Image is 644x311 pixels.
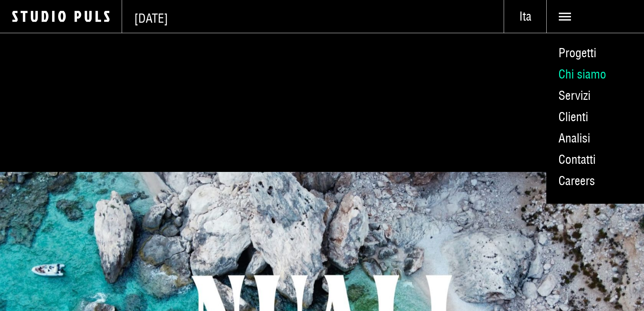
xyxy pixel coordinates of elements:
[546,128,644,149] a: Analisi
[546,64,644,85] a: Chi siamo
[546,170,644,192] a: Careers
[546,42,644,64] a: Progetti
[134,11,168,26] span: [DATE]
[546,85,644,106] a: Servizi
[546,106,644,128] a: Clienti
[546,149,644,170] a: Contatti
[504,9,546,24] span: Ita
